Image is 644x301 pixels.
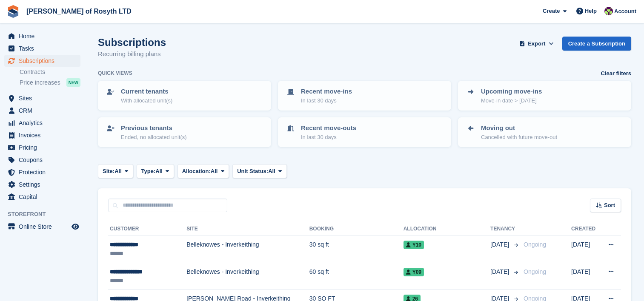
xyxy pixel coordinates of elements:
p: Moving out [481,123,557,133]
span: Sites [19,92,70,104]
a: Create a Subscription [562,37,631,51]
span: Capital [19,191,70,203]
a: menu [4,142,80,153]
a: Clear filters [601,69,631,78]
th: Tenancy [490,222,520,236]
a: menu [4,117,80,129]
a: menu [4,30,80,42]
span: [DATE] [490,267,511,276]
img: stora-icon-8386f47178a22dfd0bd8f6a31ec36ba5ce8667c1dd55bd0f319d3a0aa187defe.svg [7,5,20,18]
p: In last 30 days [301,133,356,142]
th: Allocation [404,222,490,236]
div: NEW [66,78,80,87]
p: Previous tenants [121,123,187,133]
button: Allocation: All [177,164,229,178]
td: [DATE] [571,236,600,263]
a: menu [4,166,80,178]
a: [PERSON_NAME] of Rosyth LTD [23,4,135,18]
a: menu [4,55,80,67]
p: Recurring billing plans [98,49,166,59]
span: Storefront [8,210,85,219]
a: menu [4,129,80,141]
a: Recent move-ins In last 30 days [279,82,450,110]
th: Site [186,222,309,236]
td: 60 sq ft [309,263,404,290]
button: Type: All [137,164,174,178]
span: Tasks [19,43,70,54]
th: Created [571,222,600,236]
p: Recent move-outs [301,123,356,133]
span: All [211,167,218,176]
span: Coupons [19,154,70,166]
span: Settings [19,179,70,190]
span: Analytics [19,117,70,129]
a: Moving out Cancelled with future move-out [459,118,630,146]
span: Subscriptions [19,55,70,67]
p: Current tenants [121,87,172,97]
td: [DATE] [571,263,600,290]
span: All [268,167,275,176]
span: CRM [19,105,70,116]
button: Site: All [98,164,133,178]
span: All [114,167,122,176]
button: Export [518,37,555,51]
p: Cancelled with future move-out [481,133,557,142]
span: Site: [103,167,114,176]
span: Ongoing [524,268,546,275]
a: Current tenants With allocated unit(s) [99,82,270,110]
span: All [155,167,163,176]
a: menu [4,43,80,54]
span: Account [614,7,636,16]
h6: Quick views [98,69,132,77]
span: Y10 [404,241,424,249]
a: menu [4,179,80,190]
span: Protection [19,166,70,178]
th: Customer [108,222,186,236]
td: Belleknowes - Inverkeithing [186,263,309,290]
a: Recent move-outs In last 30 days [279,118,450,146]
p: With allocated unit(s) [121,97,172,105]
button: Unit Status: All [232,164,286,178]
p: In last 30 days [301,97,352,105]
span: Unit Status: [237,167,268,176]
a: menu [4,221,80,233]
span: Sort [604,201,615,210]
th: Booking [309,222,404,236]
h1: Subscriptions [98,37,166,48]
p: Recent move-ins [301,87,352,97]
span: Help [585,7,597,15]
span: Invoices [19,129,70,141]
span: Price increases [20,79,60,87]
a: Contracts [20,68,80,76]
a: menu [4,105,80,116]
a: Previous tenants Ended, no allocated unit(s) [99,118,270,146]
span: Ongoing [524,241,546,248]
td: 30 sq ft [309,236,404,263]
span: Online Store [19,221,70,233]
span: Allocation: [182,167,211,176]
span: Y09 [404,268,424,276]
a: Upcoming move-ins Move-in date > [DATE] [459,82,630,110]
p: Upcoming move-ins [481,87,542,97]
span: Home [19,30,70,42]
img: Nina Briggs [604,7,613,15]
a: menu [4,191,80,203]
span: Type: [141,167,156,176]
a: Preview store [70,221,80,232]
span: Pricing [19,142,70,153]
a: menu [4,154,80,166]
a: Price increases NEW [20,78,80,87]
p: Ended, no allocated unit(s) [121,133,187,142]
p: Move-in date > [DATE] [481,97,542,105]
td: Belleknowes - Inverkeithing [186,236,309,263]
span: [DATE] [490,240,511,249]
a: menu [4,92,80,104]
span: Create [543,7,560,15]
span: Export [528,40,545,48]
